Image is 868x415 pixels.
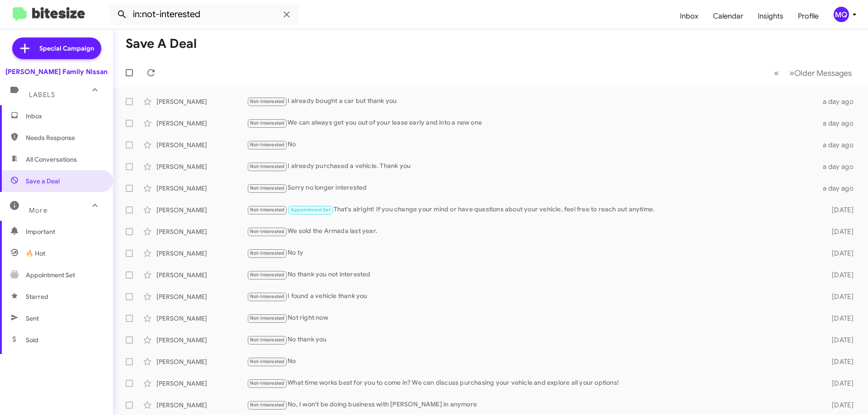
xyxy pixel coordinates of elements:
span: Not-Interested [250,228,285,234]
div: I already bought a car but thank you [247,96,817,107]
div: [PERSON_NAME] [156,379,247,388]
span: « [774,67,779,79]
div: [DATE] [817,336,861,345]
div: [PERSON_NAME] [156,140,247,149]
button: Next [784,64,857,82]
div: a day ago [817,97,861,106]
span: Needs Response [26,133,103,142]
div: [PERSON_NAME] [156,336,247,345]
div: We can always get you out of your lease early and into a new one [247,118,817,128]
span: Important [26,227,103,236]
div: No [247,140,817,150]
div: [DATE] [817,357,861,366]
span: Not-Interested [250,272,285,278]
button: Previous [769,64,784,82]
div: Not right now [247,313,817,323]
div: What time works best for you to come in? We can discuss purchasing your vehicle and explore all y... [247,378,817,388]
button: MQ [826,7,858,22]
div: [PERSON_NAME] [156,162,247,171]
span: Inbox [26,112,103,121]
div: [DATE] [817,227,861,236]
span: Not-Interested [250,380,285,386]
a: Profile [791,3,826,29]
span: Save a Deal [26,177,60,186]
div: No thank you [247,335,817,345]
div: No [247,356,817,367]
div: [PERSON_NAME] [156,227,247,236]
div: [PERSON_NAME] [156,205,247,214]
span: Labels [29,91,55,99]
div: Sorry no longer interested [247,183,817,193]
span: Not-Interested [250,163,285,169]
span: Not-Interested [250,185,285,191]
span: Special Campaign [39,44,94,53]
div: No ty [247,248,817,258]
span: All Conversations [26,155,77,164]
div: No, I won't be doing business with [PERSON_NAME] in anymore [247,400,817,410]
span: Not-Interested [250,294,285,299]
a: Inbox [673,3,706,29]
span: Older Messages [794,68,852,78]
span: 🔥 Hot [26,249,45,258]
a: Special Campaign [12,37,101,59]
span: Appointment Set [26,270,75,280]
a: Insights [750,3,791,29]
div: [PERSON_NAME] [156,184,247,193]
div: That's alright! If you change your mind or have questions about your vehicle, feel free to reach ... [247,205,817,215]
h1: Save a Deal [126,37,197,51]
div: a day ago [817,162,861,171]
div: [DATE] [817,314,861,323]
div: I already purchased a vehicle. Thank you [247,161,817,172]
span: Not-Interested [250,207,285,213]
div: a day ago [817,140,861,149]
div: [PERSON_NAME] [156,249,247,258]
div: [DATE] [817,205,861,214]
div: [DATE] [817,270,861,280]
div: [PERSON_NAME] [156,270,247,280]
span: Not-Interested [250,250,285,256]
input: Search [109,4,299,25]
div: [PERSON_NAME] Family Nissan [5,67,108,76]
div: [PERSON_NAME] [156,401,247,410]
nav: Page navigation example [769,64,857,82]
span: Not-Interested [250,337,285,343]
div: [PERSON_NAME] [156,314,247,323]
div: a day ago [817,119,861,128]
span: Not-Interested [250,359,285,364]
div: a day ago [817,184,861,193]
div: [PERSON_NAME] [156,119,247,128]
div: [DATE] [817,249,861,258]
span: Not-Interested [250,120,285,126]
div: We sold the Armada last year. [247,226,817,237]
span: Not-Interested [250,315,285,321]
div: MQ [834,7,849,22]
div: [PERSON_NAME] [156,357,247,366]
span: Not-Interested [250,98,285,104]
div: [PERSON_NAME] [156,97,247,106]
span: » [789,67,794,79]
div: [DATE] [817,401,861,410]
span: Starred [26,292,48,301]
div: No thank you not interested [247,270,817,280]
div: [DATE] [817,292,861,301]
div: [PERSON_NAME] [156,292,247,301]
span: Sent [26,314,39,323]
span: More [29,206,47,214]
div: [DATE] [817,379,861,388]
span: Not-Interested [250,142,285,148]
span: Not-Interested [250,402,285,408]
a: Calendar [706,3,750,29]
span: Appointment Set [291,207,330,213]
span: Sold [26,336,38,345]
div: I found a vehicle thank you [247,291,817,302]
